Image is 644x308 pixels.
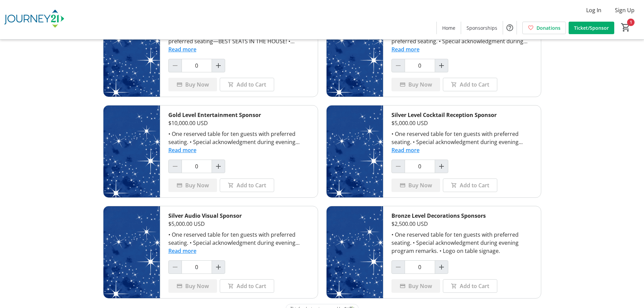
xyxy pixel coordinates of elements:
div: Silver Level Cocktail Reception Sponsor [391,111,533,119]
div: Silver Audio Visual Sponsor [168,212,310,220]
div: $10,000.00 USD [168,119,310,127]
span: Home [442,24,455,31]
button: Read more [168,45,196,53]
button: Increment by one [212,261,225,274]
img: Bronze Level Decorations Sponsors [327,206,383,298]
button: Cart [620,21,632,33]
button: Read more [391,146,420,154]
div: • One reserved table for ten guests with preferred seating. • Special acknowledgment during eveni... [168,231,310,247]
button: Read more [168,146,196,154]
img: Silver Audio Visual Sponsor [103,206,160,298]
button: Help [503,21,517,34]
img: Gold Level Entertainment Sponsor [103,105,160,197]
div: • One reserved table for ten guests with preferred seating. • Special acknowledgment during eveni... [391,130,533,146]
img: Journey21's Logo [4,3,64,37]
input: Platinum Level Dinner Sponsor Quantity [405,59,435,72]
button: Increment by one [435,261,448,274]
img: Presenting Sponsor [103,5,160,97]
button: Increment by one [435,59,448,72]
a: Home [437,22,461,34]
input: Silver Level Cocktail Reception Sponsor Quantity [405,160,435,173]
a: Ticket/Sponsor [569,22,614,34]
div: Bronze Level Decorations Sponsors [391,212,533,220]
span: Sign Up [615,6,635,14]
input: Silver Audio Visual Sponsor Quantity [182,260,212,274]
img: Silver Level Cocktail Reception Sponsor [327,105,383,197]
button: Read more [391,45,420,53]
span: Donations [536,24,560,31]
img: Platinum Level Dinner Sponsor [327,5,383,97]
button: Increment by one [212,59,225,72]
div: • One reserved table for ten guests with preferred seating. • Special acknowledgment during eveni... [168,130,310,146]
div: Gold Level Entertainment Sponsor [168,111,310,119]
span: Ticket/Sponsor [574,24,609,31]
button: Increment by one [435,160,448,173]
button: Log In [581,5,607,16]
input: Gold Level Entertainment Sponsor Quantity [182,160,212,173]
a: Donations [522,22,566,34]
div: $2,500.00 USD [391,220,533,228]
span: Log In [586,6,601,14]
input: Presenting Sponsor Quantity [182,59,212,72]
div: $5,000.00 USD [168,220,310,228]
div: $5,000.00 USD [391,119,533,127]
input: Bronze Level Decorations Sponsors Quantity [405,260,435,274]
button: Read more [168,247,196,255]
button: Sign Up [610,5,640,16]
div: • One reserved table for ten guests with preferred seating. • Special acknowledgment during eveni... [391,231,533,255]
span: Sponsorships [467,24,497,31]
button: Increment by one [212,160,225,173]
a: Sponsorships [461,22,503,34]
